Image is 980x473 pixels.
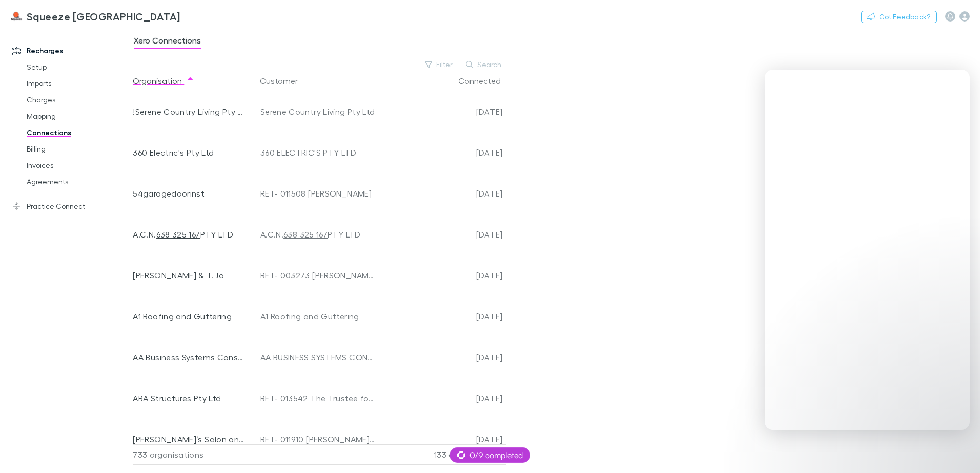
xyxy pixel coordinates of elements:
[379,214,502,255] div: [DATE]
[134,35,201,49] span: Xero Connections
[260,378,376,419] div: RET- 013542 The Trustee for [PERSON_NAME] FAMILY TRUST
[260,296,376,337] div: A1 Roofing and Guttering
[379,337,502,378] div: [DATE]
[283,229,328,239] tcxspan: Call 638 325 167 via 3CX
[260,255,376,296] div: RET- 003273 [PERSON_NAME] & T. Jo
[765,70,970,430] iframe: Intercom live chat
[16,174,138,190] a: Agreements
[260,71,310,91] button: Customer
[2,42,138,59] a: Recharges
[260,419,376,460] div: RET- 011910 [PERSON_NAME], [PERSON_NAME]
[861,11,937,23] button: Got Feedback?
[27,10,180,23] h3: Squeeze [GEOGRAPHIC_DATA]
[133,337,246,378] div: AA Business Systems Consulting Services Pty Ltd (Yoda Consulting)
[10,10,23,23] img: Squeeze North Sydney's Logo
[260,132,376,173] div: 360 ELECTRIC'S PTY LTD
[133,419,246,460] div: [PERSON_NAME]’s Salon on Main
[461,58,507,71] button: Search
[379,255,502,296] div: [DATE]
[16,92,138,108] a: Charges
[379,419,502,460] div: [DATE]
[133,173,246,214] div: 54garagedoorinst
[379,378,502,419] div: [DATE]
[260,173,376,214] div: RET- 011508 [PERSON_NAME]
[16,108,138,124] a: Mapping
[133,444,256,465] div: 733 organisations
[420,58,459,71] button: Filter
[2,198,138,214] a: Practice Connect
[16,59,138,75] a: Setup
[260,214,376,255] div: A.C.N. PTY LTD
[260,337,376,378] div: AA BUSINESS SYSTEMS CONSULTING SERVICES PTY. LTD.
[133,71,194,91] button: Organisation
[379,444,502,465] div: 133 connections
[379,173,502,214] div: [DATE]
[133,255,246,296] div: [PERSON_NAME] & T. Jo
[379,132,502,173] div: [DATE]
[133,378,246,419] div: ABA Structures Pty Ltd
[133,214,246,255] div: A.C.N. PTY LTD
[133,132,246,173] div: 360 Electric's Pty Ltd
[945,438,970,463] iframe: Intercom live chat
[379,91,502,132] div: [DATE]
[133,296,246,337] div: A1 Roofing and Guttering
[260,91,376,132] div: Serene Country Living Pty Ltd
[16,124,138,141] a: Connections
[16,141,138,157] a: Billing
[133,91,246,132] div: !Serene Country Living Pty Ltd - Xero
[379,296,502,337] div: [DATE]
[458,71,513,91] button: Connected
[156,229,200,239] tcxspan: Call 638 325 167 via 3CX
[16,157,138,174] a: Invoices
[4,4,187,29] a: Squeeze [GEOGRAPHIC_DATA]
[16,75,138,92] a: Imports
